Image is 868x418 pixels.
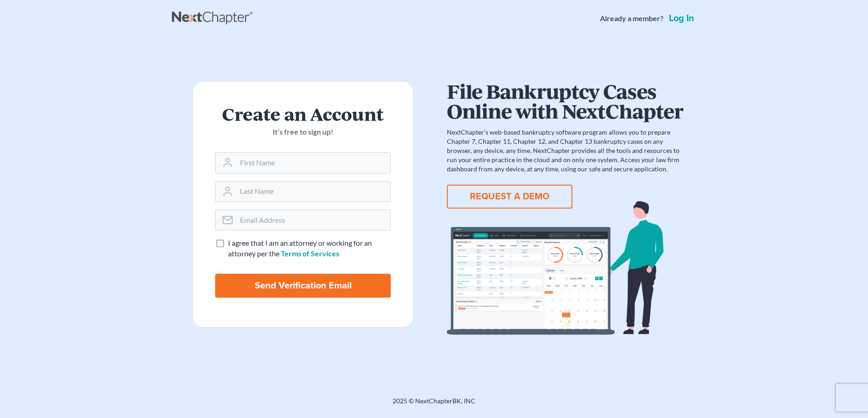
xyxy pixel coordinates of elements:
[447,81,683,120] h1: File Bankruptcy Cases Online with NextChapter
[215,127,391,137] p: It’s free to sign up!
[172,396,696,413] div: 2025 © NextChapterBK, INC
[215,274,391,298] input: Send Verification Email
[600,13,663,24] strong: Already a member?
[236,210,390,230] input: Email Address
[236,153,390,173] input: First Name
[447,201,683,335] img: dashboard-867a026336fddd4d87f0941869007d5e2a59e2bc3a7d80a2916e9f42c0117099.svg
[667,14,696,23] a: Log in
[228,238,372,258] span: I agree that I am an attorney or working for an attorney per the
[215,104,391,123] h2: Create an Account
[236,181,390,202] input: Last Name
[281,249,339,258] a: Terms of Services
[447,128,683,174] p: NextChapter’s web-based bankruptcy software program allows you to prepare Chapter 7, Chapter 11, ...
[447,185,572,209] button: REQUEST A DEMO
